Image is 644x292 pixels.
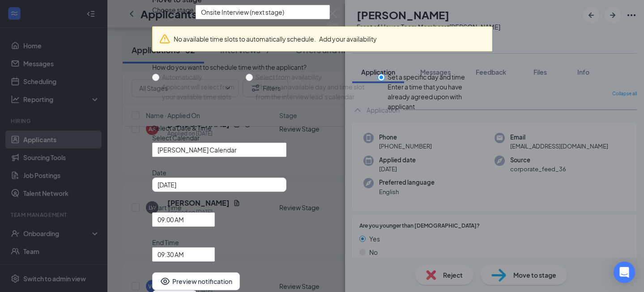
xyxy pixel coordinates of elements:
div: Enter a time that you have already agreed upon with applicant [388,82,485,111]
span: Choose stage: [152,5,196,19]
span: [PERSON_NAME] Calendar [158,143,237,157]
div: Open Intercom Messenger [614,262,635,283]
div: Choose an available day and time slot from the interview lead’s calendar [256,82,371,102]
div: How do you want to schedule time with the applicant? [152,62,492,72]
svg: Warning [159,34,170,44]
div: Automatically [162,72,239,82]
button: Add your availability [319,34,377,44]
span: Onsite Interview (next stage) [201,5,284,19]
span: Select Calendar [152,133,492,143]
button: EyePreview notification [152,272,240,290]
div: Select a Date & Time [152,123,492,133]
div: No available time slots to automatically schedule. [174,34,485,44]
div: Applicant will select from your available time slots [162,82,239,102]
span: Start Time [152,203,215,212]
span: Date [152,168,492,178]
div: Select from availability [256,72,371,82]
div: Set a specific day and time [388,72,485,82]
span: 09:30 AM [158,248,184,261]
span: End Time [152,237,215,247]
span: 09:00 AM [158,213,184,226]
input: Aug 27, 2025 [158,180,279,190]
svg: Eye [160,276,171,287]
